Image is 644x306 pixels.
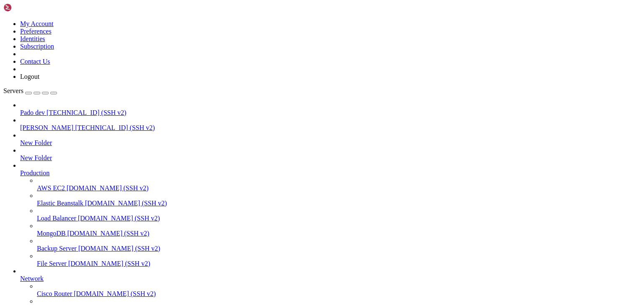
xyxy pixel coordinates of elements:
a: [PERSON_NAME] [TECHNICAL_ID] (SSH v2) [20,124,641,132]
span: Elastic Beanstalk [37,200,83,207]
a: Subscription [20,43,54,50]
a: File Server [DOMAIN_NAME] (SSH v2) [37,260,641,267]
a: My Account [20,20,54,27]
li: Pado dev [TECHNICAL_ID] (SSH v2) [20,101,641,117]
a: Contact Us [20,58,50,65]
span: [DOMAIN_NAME] (SSH v2) [78,215,160,222]
span: [DOMAIN_NAME] (SSH v2) [85,200,167,207]
a: New Folder [20,154,641,162]
span: Cisco Router [37,290,72,297]
a: Elastic Beanstalk [DOMAIN_NAME] (SSH v2) [37,200,641,207]
a: Servers [3,87,57,94]
span: [DOMAIN_NAME] (SSH v2) [67,184,149,192]
li: Backup Server [DOMAIN_NAME] (SSH v2) [37,237,641,252]
span: [TECHNICAL_ID] (SSH v2) [75,124,155,131]
a: Network [20,275,641,283]
a: Production [20,169,641,177]
a: Load Balancer [DOMAIN_NAME] (SSH v2) [37,215,641,222]
span: File Server [37,260,67,267]
a: MongoDB [DOMAIN_NAME] (SSH v2) [37,230,641,237]
span: AWS EC2 [37,184,65,192]
span: [DOMAIN_NAME] (SSH v2) [78,245,161,252]
li: File Server [DOMAIN_NAME] (SSH v2) [37,252,641,267]
a: Logout [20,73,39,80]
a: Identities [20,35,45,42]
span: [DOMAIN_NAME] (SSH v2) [67,230,149,237]
span: [DOMAIN_NAME] (SSH v2) [74,290,156,297]
span: New Folder [20,154,52,161]
li: AWS EC2 [DOMAIN_NAME] (SSH v2) [37,177,641,192]
a: Backup Server [DOMAIN_NAME] (SSH v2) [37,245,641,252]
a: Preferences [20,28,52,35]
span: Pado dev [20,109,45,116]
span: New Folder [20,139,52,146]
li: [PERSON_NAME] [TECHNICAL_ID] (SSH v2) [20,117,641,132]
li: Production [20,162,641,267]
span: MongoDB [37,230,65,237]
span: Backup Server [37,245,77,252]
li: Cisco Router [DOMAIN_NAME] (SSH v2) [37,283,641,298]
li: Load Balancer [DOMAIN_NAME] (SSH v2) [37,207,641,222]
a: Pado dev [TECHNICAL_ID] (SSH v2) [20,109,641,117]
span: [DOMAIN_NAME] (SSH v2) [68,260,151,267]
span: Servers [3,87,23,94]
span: Load Balancer [37,215,76,222]
span: [PERSON_NAME] [20,124,73,131]
a: AWS EC2 [DOMAIN_NAME] (SSH v2) [37,184,641,192]
li: New Folder [20,147,641,162]
span: Production [20,169,49,176]
span: Network [20,275,44,282]
li: New Folder [20,132,641,147]
img: Shellngn [3,3,52,12]
a: New Folder [20,139,641,147]
li: MongoDB [DOMAIN_NAME] (SSH v2) [37,222,641,237]
a: Cisco Router [DOMAIN_NAME] (SSH v2) [37,290,641,298]
li: Elastic Beanstalk [DOMAIN_NAME] (SSH v2) [37,192,641,207]
span: [TECHNICAL_ID] (SSH v2) [47,109,126,116]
